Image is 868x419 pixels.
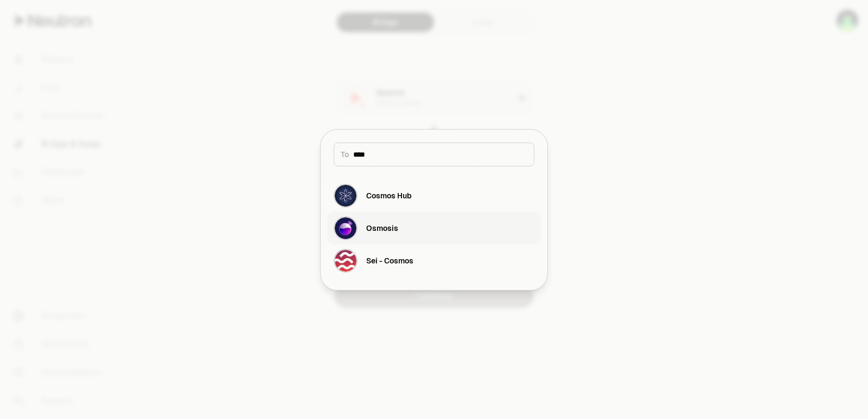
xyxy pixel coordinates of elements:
[327,179,541,212] button: Cosmos Hub LogoCosmos Hub
[327,212,541,244] button: Osmosis LogoOsmosis
[366,190,412,201] div: Cosmos Hub
[366,255,413,266] div: Sei - Cosmos
[335,185,356,207] img: Cosmos Hub Logo
[341,149,349,160] span: To
[335,217,356,239] img: Osmosis Logo
[335,250,356,272] img: Sei - Cosmos Logo
[327,244,541,277] button: Sei - Cosmos LogoSei - Cosmos
[366,223,398,234] div: Osmosis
